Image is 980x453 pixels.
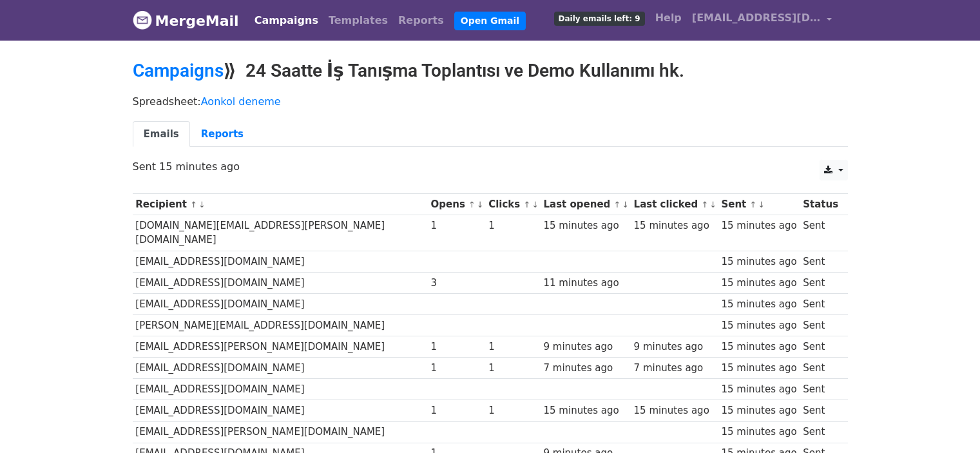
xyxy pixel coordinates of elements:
a: MergeMail [133,7,239,34]
div: 1 [488,218,537,233]
div: 1 [488,361,537,376]
a: ↑ [523,200,530,209]
a: ↓ [758,200,765,209]
img: MergeMail logo [133,10,152,30]
td: [EMAIL_ADDRESS][DOMAIN_NAME] [133,379,428,400]
div: 9 minutes ago [634,340,715,354]
div: 15 minutes ago [721,361,796,376]
td: Sent [800,336,841,358]
div: 1 [431,340,483,354]
a: Reports [190,121,255,148]
td: Sent [800,215,841,251]
div: 3 [431,276,483,291]
td: Sent [800,293,841,314]
td: [PERSON_NAME][EMAIL_ADDRESS][DOMAIN_NAME] [133,315,428,336]
div: 1 [488,340,537,354]
td: Sent [800,315,841,336]
th: Sent [718,194,800,215]
div: 7 minutes ago [634,361,715,376]
a: ↓ [709,200,716,209]
div: 9 minutes ago [544,340,628,354]
a: ↑ [190,200,197,209]
div: 15 minutes ago [721,276,796,291]
td: [EMAIL_ADDRESS][DOMAIN_NAME] [133,358,428,379]
th: Clicks [485,194,540,215]
a: ↑ [701,200,708,209]
div: 15 minutes ago [721,382,796,397]
a: Campaigns [133,60,224,81]
a: Campaigns [249,8,323,34]
a: [EMAIL_ADDRESS][DOMAIN_NAME] [687,5,838,35]
td: [EMAIL_ADDRESS][DOMAIN_NAME] [133,293,428,314]
a: ↓ [477,200,484,209]
a: Daily emails left: 9 [549,5,650,31]
div: 15 minutes ago [634,218,715,233]
div: 15 minutes ago [721,255,796,269]
div: 1 [488,403,537,418]
div: 15 minutes ago [721,297,796,312]
td: [EMAIL_ADDRESS][PERSON_NAME][DOMAIN_NAME] [133,421,428,443]
div: 15 minutes ago [634,403,715,418]
div: 15 minutes ago [721,425,796,439]
div: 15 minutes ago [721,318,796,333]
td: Sent [800,421,841,443]
div: 15 minutes ago [544,403,628,418]
th: Opens [428,194,486,215]
a: ↓ [532,200,539,209]
div: 15 minutes ago [721,218,796,233]
div: 7 minutes ago [544,361,628,376]
a: ↓ [198,200,206,209]
div: 15 minutes ago [544,218,628,233]
td: [EMAIL_ADDRESS][DOMAIN_NAME] [133,400,428,421]
th: Last clicked [631,194,718,215]
p: Sent 15 minutes ago [133,160,848,173]
td: [EMAIL_ADDRESS][PERSON_NAME][DOMAIN_NAME] [133,336,428,358]
a: Help [650,5,687,31]
a: Templates [323,8,393,34]
th: Last opened [541,194,631,215]
div: 1 [431,403,483,418]
div: 15 minutes ago [721,403,796,418]
th: Recipient [133,194,428,215]
td: [EMAIL_ADDRESS][DOMAIN_NAME] [133,272,428,293]
span: Daily emails left: 9 [554,12,645,26]
td: Sent [800,358,841,379]
span: [EMAIL_ADDRESS][DOMAIN_NAME] [692,10,821,26]
p: Spreadsheet: [133,95,848,108]
a: ↑ [468,200,476,209]
td: Sent [800,379,841,400]
td: [EMAIL_ADDRESS][DOMAIN_NAME] [133,251,428,272]
div: 15 minutes ago [721,340,796,354]
a: Reports [393,8,449,34]
th: Status [800,194,841,215]
h2: ⟫ 24 Saatte İş Tanışma Toplantısı ve Demo Kullanımı hk. [133,60,848,82]
div: 1 [431,361,483,376]
a: ↑ [749,200,756,209]
a: Aonkol deneme [201,95,281,108]
a: Open Gmail [454,12,526,30]
a: Emails [133,121,190,148]
a: ↓ [622,200,629,209]
td: Sent [800,272,841,293]
td: [DOMAIN_NAME][EMAIL_ADDRESS][PERSON_NAME][DOMAIN_NAME] [133,215,428,251]
a: ↑ [614,200,621,209]
div: 11 minutes ago [544,276,628,291]
td: Sent [800,400,841,421]
td: Sent [800,251,841,272]
div: 1 [431,218,483,233]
